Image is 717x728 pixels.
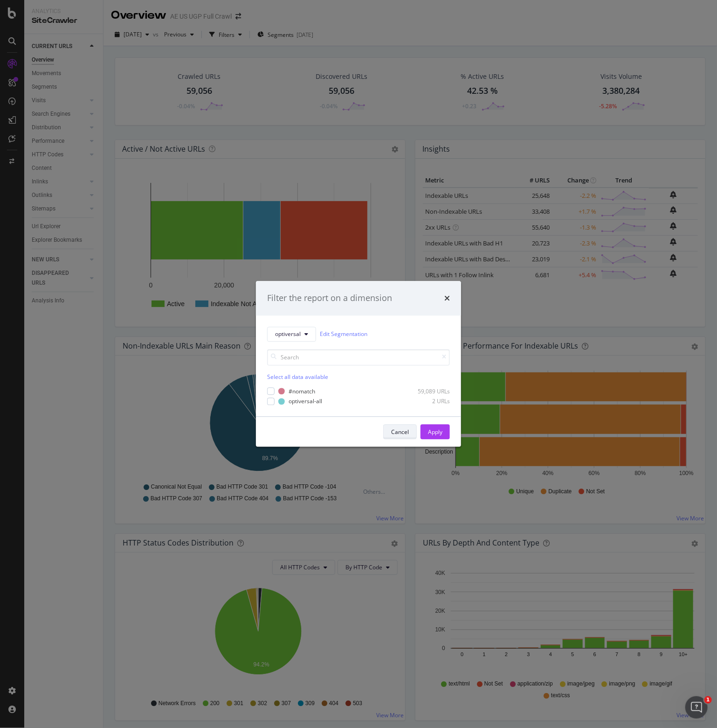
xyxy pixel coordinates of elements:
[267,349,450,365] input: Search
[444,292,450,304] div: times
[267,292,392,304] div: Filter the report on a dimension
[391,428,409,436] div: Cancel
[267,373,450,381] div: Select all data available
[404,397,450,405] div: 2 URLs
[275,330,301,338] span: optiversal
[428,428,442,436] div: Apply
[289,387,315,395] div: #nomatch
[383,425,417,440] button: Cancel
[267,327,316,342] button: optiversal
[289,397,322,405] div: optiversal-all
[421,425,450,440] button: Apply
[256,281,461,447] div: modal
[404,387,450,395] div: 59,089 URLs
[704,696,712,704] span: 1
[320,329,367,339] a: Edit Segmentation
[685,696,708,719] iframe: Intercom live chat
